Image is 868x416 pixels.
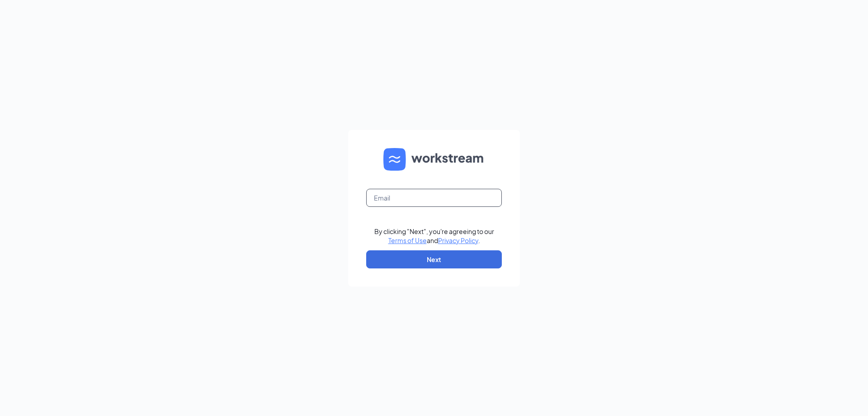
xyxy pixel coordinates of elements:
a: Terms of Use [388,236,427,244]
img: WS logo and Workstream text [383,148,485,171]
a: Privacy Policy [438,236,478,244]
input: Email [366,189,502,207]
div: By clicking "Next", you're agreeing to our and . [374,227,494,245]
button: Next [366,250,502,268]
